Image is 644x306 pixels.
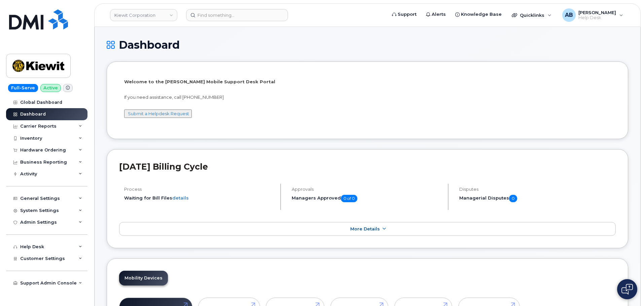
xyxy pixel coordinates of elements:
li: Waiting for Bill Files [124,195,275,201]
h5: Managers Approved [292,195,442,202]
span: 0 [509,195,517,202]
p: Welcome to the [PERSON_NAME] Mobile Support Desk Portal [124,79,611,85]
h2: [DATE] Billing Cycle [119,162,616,172]
a: Mobility Devices [119,271,168,286]
h5: Managerial Disputes [459,195,616,202]
img: Open chat [621,284,633,295]
a: details [172,195,189,201]
h4: Process [124,187,275,192]
h4: Disputes [459,187,616,192]
span: 0 of 0 [341,195,357,202]
p: If you need assistance, call [PHONE_NUMBER] [124,94,611,100]
a: Submit a Helpdesk Request [128,111,189,116]
h4: Approvals [292,187,442,192]
button: Submit a Helpdesk Request [124,110,192,118]
span: More Details [350,226,380,231]
h1: Dashboard [107,39,628,51]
